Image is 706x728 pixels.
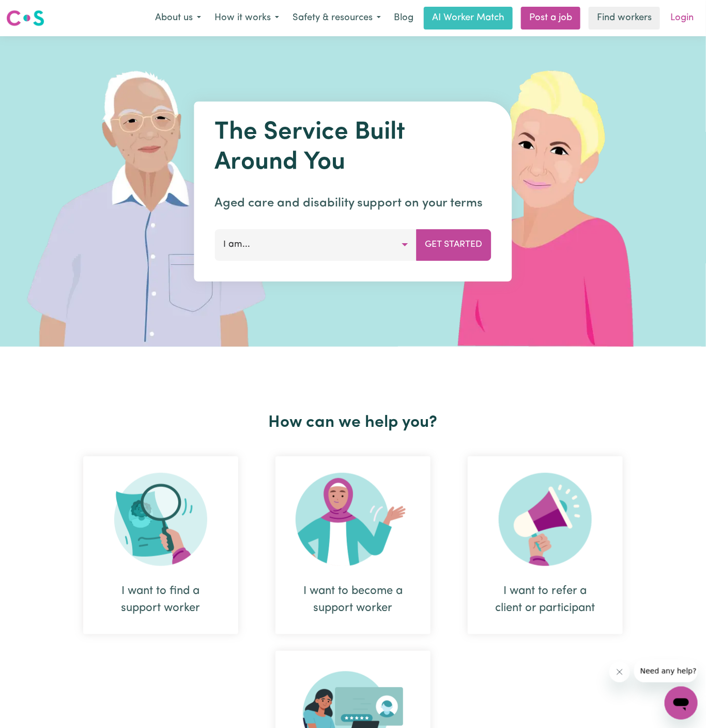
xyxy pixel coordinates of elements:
[65,413,641,433] h2: How can we help you?
[296,473,410,566] img: Become Worker
[424,7,513,29] a: AI Worker Match
[609,662,630,682] iframe: Close message
[215,194,492,213] p: Aged care and disability support on your terms
[468,456,623,634] div: I want to refer a client or participant
[6,9,44,27] img: Careseekers logo
[388,7,420,29] a: Blog
[114,473,207,566] img: Search
[521,7,580,29] a: Post a job
[664,7,700,29] a: Login
[634,660,698,682] iframe: Message from company
[589,7,660,29] a: Find workers
[417,229,492,260] button: Get Started
[215,229,417,260] button: I am...
[108,583,213,617] div: I want to find a support worker
[286,7,388,29] button: Safety & resources
[493,583,598,617] div: I want to refer a client or participant
[275,456,431,634] div: I want to become a support worker
[499,473,592,566] img: Refer
[208,7,286,29] button: How it works
[6,6,44,30] a: Careseekers logo
[665,687,698,720] iframe: Button to launch messaging window
[83,456,238,634] div: I want to find a support worker
[300,583,406,617] div: I want to become a support worker
[215,118,492,177] h1: The Service Built Around You
[148,7,208,29] button: About us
